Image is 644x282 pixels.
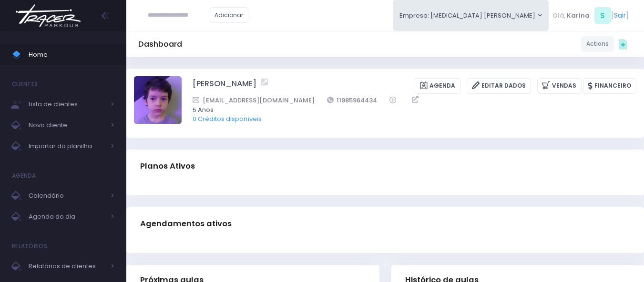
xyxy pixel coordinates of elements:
[549,5,632,26] div: [ ]
[29,119,105,131] span: Novo cliente
[29,49,114,61] span: Home
[193,105,624,115] span: 5 Anos
[138,40,182,49] h5: Dashboard
[140,152,195,180] h3: Planos Ativos
[193,78,256,94] a: [PERSON_NAME]
[614,10,626,20] a: Sair
[537,78,582,94] a: Vendas
[567,11,590,20] span: Karina
[581,36,614,52] a: Actions
[12,166,36,185] h4: Agenda
[594,7,611,24] span: S
[134,76,182,124] img: Francisco Nassar
[29,211,105,223] span: Agenda do dia
[327,95,378,105] a: 11985964434
[29,98,105,111] span: Lista de clientes
[552,11,565,20] span: Olá,
[415,78,460,94] a: Agenda
[467,78,531,94] a: Editar Dados
[12,237,47,256] h4: Relatórios
[193,95,315,105] a: [EMAIL_ADDRESS][DOMAIN_NAME]
[29,190,105,202] span: Calendário
[583,78,636,94] a: Financeiro
[29,140,105,152] span: Importar da planilha
[140,210,232,237] h3: Agendamentos ativos
[210,7,249,23] a: Adicionar
[193,114,262,123] a: 0 Créditos disponíveis
[12,75,38,94] h4: Clientes
[29,260,105,272] span: Relatórios de clientes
